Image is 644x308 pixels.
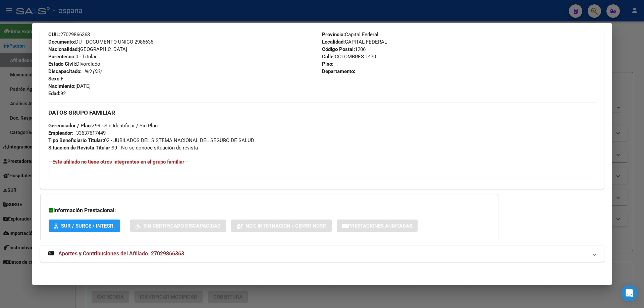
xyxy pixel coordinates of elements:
span: Z99 - Sin Identificar / Sin Plan [48,123,158,129]
span: COLOMBRES 1470 [322,54,376,60]
strong: Estado Civil: [48,61,76,67]
h4: --Este afiliado no tiene otros integrantes en el grupo familiar-- [48,158,596,166]
strong: Edad: [48,90,60,97]
strong: Gerenciador / Plan: [48,123,92,129]
strong: Piso: [322,61,333,67]
strong: Departamento: [322,68,355,74]
span: 0 - Titular [48,54,97,60]
button: SUR / SURGE / INTEGR. [49,220,120,232]
strong: Discapacitado: [48,68,82,74]
strong: Sexo: [48,76,61,82]
div: Open Intercom Messenger [621,285,637,301]
span: [DATE] [48,83,91,89]
strong: Documento: [48,39,75,45]
button: Not. Internacion / Censo Hosp. [231,220,332,232]
span: Not. Internacion / Censo Hosp. [246,223,326,229]
strong: CUIL: [48,32,60,38]
strong: Tipo Beneficiario Titular: [48,137,104,143]
strong: Provincia: [322,32,345,38]
span: Divorciado [48,61,100,67]
strong: Código Postal: [322,46,355,52]
span: SUR / SURGE / INTEGR. [61,223,115,229]
span: Prestaciones Auditadas [348,223,412,229]
strong: Parentesco: [48,54,75,60]
strong: Calle: [322,54,335,60]
span: F [48,76,63,82]
strong: Localidad: [322,39,345,45]
span: CAPITAL FEDERAL [322,39,387,45]
button: Prestaciones Auditadas [337,220,418,232]
strong: Nacionalidad: [48,46,79,52]
span: 27029866363 [48,32,90,38]
span: Sin Certificado Discapacidad [143,223,221,229]
strong: Situacion de Revista Titular: [48,145,112,151]
span: [GEOGRAPHIC_DATA] [48,46,127,52]
i: NO (00) [84,68,101,74]
h3: DATOS GRUPO FAMILIAR [48,109,596,116]
mat-expansion-panel-header: Aportes y Contribuciones del Afiliado: 27029866363 [40,246,604,262]
button: Sin Certificado Discapacidad [130,220,226,232]
span: Aportes y Contribuciones del Afiliado: 27029866363 [58,250,184,257]
span: 99 - No se conoce situación de revista [48,145,198,151]
strong: Empleador: [48,130,73,136]
div: 33637617449 [76,129,106,137]
strong: Nacimiento: [48,83,75,89]
span: DU - DOCUMENTO UNICO 2986636 [48,39,153,45]
span: Capital Federal [322,32,378,38]
h3: Información Prestacional: [49,206,490,214]
span: 92 [48,90,66,97]
span: 02 - JUBILADOS DEL SISTEMA NACIONAL DEL SEGURO DE SALUD [48,137,254,143]
span: 1206 [322,46,366,52]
